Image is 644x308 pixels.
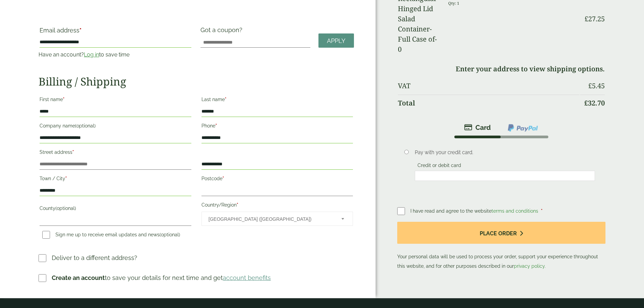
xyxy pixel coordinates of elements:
[514,263,545,269] a: privacy policy
[63,97,65,102] abbr: required
[72,149,74,155] abbr: required
[492,208,538,214] a: terms and conditions
[327,37,345,45] span: Apply
[448,1,459,6] small: Qty: 1
[65,176,67,181] abbr: required
[84,51,99,58] a: Log in
[464,123,491,132] img: stripe.png
[584,98,605,108] bdi: 32.70
[79,27,81,34] abbr: required
[201,174,353,185] label: Postcode
[42,231,50,239] input: Sign me up to receive email updates and news(optional)
[215,123,217,128] abbr: required
[397,222,605,271] p: Your personal data will be used to process your order, support your experience throughout this we...
[201,121,353,133] label: Phone
[398,61,604,77] td: Enter your address to view shipping options.
[39,75,354,88] h2: Billing / Shipping
[415,163,464,170] label: Credit or debit card
[584,98,588,108] span: £
[398,95,579,111] th: Total
[40,204,191,215] label: County
[410,208,540,214] span: I have read and agree to the website
[541,208,543,214] abbr: required
[40,174,191,185] label: Town / City
[209,212,332,226] span: United Kingdom (UK)
[52,253,137,262] p: Deliver to a different address?
[75,123,96,128] span: (optional)
[40,121,191,133] label: Company name
[52,274,105,281] strong: Create an account
[160,232,180,237] span: (optional)
[398,78,579,94] th: VAT
[585,14,605,23] bdi: 27.25
[588,81,605,90] bdi: 5.45
[40,95,191,106] label: First name
[201,200,353,212] label: Country/Region
[40,27,191,37] label: Email address
[40,232,183,239] label: Sign me up to receive email updates and news
[201,95,353,106] label: Last name
[40,147,191,159] label: Street address
[417,173,593,179] iframe: Secure card payment input frame
[318,33,354,48] a: Apply
[585,14,588,23] span: £
[397,222,605,244] button: Place order
[52,273,271,282] p: to save your details for next time and get
[201,212,353,226] span: Country/Region
[237,202,238,208] abbr: required
[415,149,595,156] p: Pay with your credit card.
[200,26,245,37] label: Got a coupon?
[507,123,539,132] img: ppcp-gateway.png
[39,51,192,59] p: Have an account? to save time
[222,176,224,181] abbr: required
[225,97,226,102] abbr: required
[223,274,271,281] a: account benefits
[55,206,76,211] span: (optional)
[588,81,592,90] span: £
